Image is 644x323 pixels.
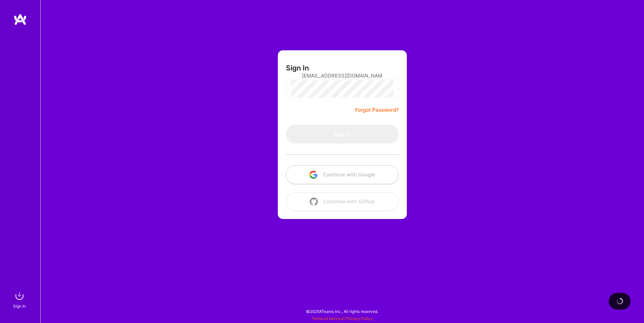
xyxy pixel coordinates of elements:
[346,316,373,321] a: Privacy Policy
[13,303,26,310] div: Sign In
[286,64,309,72] h3: Sign In
[40,303,644,320] div: © 2025 ATeams Inc., All rights reserved.
[312,316,343,321] a: Terms of Service
[286,125,399,144] button: Sign In
[13,13,27,25] img: logo
[13,289,26,303] img: sign in
[310,198,318,206] img: icon
[312,316,373,321] span: |
[286,192,399,211] button: Continue with Github
[286,165,399,184] button: Continue with Google
[616,298,623,305] img: loading
[355,106,399,114] a: Forgot Password?
[14,289,26,310] a: sign inSign In
[302,67,383,84] input: Email...
[309,171,317,179] img: icon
